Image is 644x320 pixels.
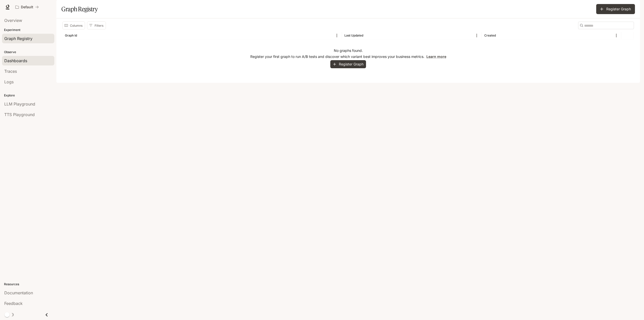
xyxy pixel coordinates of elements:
button: Menu [333,32,341,39]
button: Sort [364,32,371,39]
button: Menu [473,32,480,39]
h1: Graph Registry [61,4,98,14]
button: Sort [77,32,85,39]
button: Sort [496,32,504,39]
button: Menu [613,32,620,39]
p: Register your first graph to run A/B tests and discover which variant best improves your business... [250,54,446,59]
p: No graphs found. [334,48,363,53]
p: Default [21,5,33,9]
div: Search [578,22,634,29]
a: Learn more [426,54,446,59]
div: Graph Id [65,33,77,37]
div: Last Updated [344,33,363,37]
div: Created [484,33,496,37]
button: Show filters [87,21,106,29]
button: Select columns [62,21,85,29]
button: All workspaces [13,2,41,12]
button: Register Graph [330,60,366,68]
button: Register Graph [596,4,635,14]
